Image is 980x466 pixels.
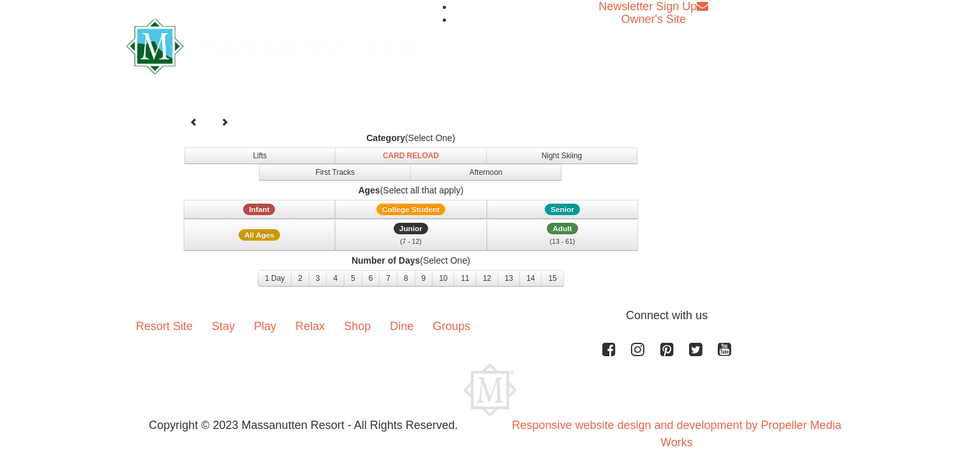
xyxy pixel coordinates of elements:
button: Afternoon [410,164,562,181]
button: Lifts [184,147,336,164]
button: 10 [432,270,454,287]
button: Adult (13 - 61) [487,219,639,251]
a: Owner's Site [621,13,686,26]
button: 9 [415,270,433,287]
label: (Select all that apply) [181,184,641,197]
button: Infant [184,200,336,219]
span: Junior [394,223,428,234]
a: Groups [423,307,480,347]
strong: Number of Days [352,255,420,266]
button: 12 [476,270,498,287]
a: Responsive website design and development by Propeller Media Works [512,419,841,449]
a: Dine [380,307,423,347]
span: Senior [545,204,580,215]
a: Shop [334,307,380,347]
a: Massanutten Resort [126,29,419,59]
button: 7 [379,270,397,287]
label: (Select One) [181,254,641,267]
button: 2 [291,270,309,287]
button: Junior (7 - 12) [335,219,487,251]
button: Night Skiing [486,147,638,164]
button: All Ages [184,219,336,251]
button: Card Reload [335,147,487,164]
label: (Select One) [181,132,641,144]
a: Relax [286,307,334,347]
button: 6 [362,270,380,287]
button: 15 [541,270,563,287]
a: Resort Site [126,307,202,347]
button: 14 [519,270,542,287]
button: 13 [498,270,520,287]
button: Senior [487,200,639,219]
button: First Tracks [259,164,411,181]
p: Connect with us [126,307,854,324]
span: Adult [547,223,577,234]
button: College Student [335,200,487,219]
button: 1 Day [258,270,292,287]
a: Play [244,307,286,347]
button: 8 [397,270,415,287]
img: Massanutten Resort Logo [126,19,419,74]
a: Stay [202,307,244,347]
div: (13 - 61) [495,235,630,248]
span: All Ages [239,229,280,241]
button: 11 [454,270,476,287]
p: Copyright © 2023 Massanutten Resort - All Rights Reserved. [117,417,490,434]
button: 4 [326,270,345,287]
button: 3 [309,270,327,287]
span: Infant [243,204,275,215]
img: Massanutten Resort Logo [463,363,517,417]
strong: Category [366,133,405,143]
button: 5 [344,270,362,287]
span: College Student [376,204,445,215]
strong: Ages [358,185,380,195]
div: (7 - 12) [343,235,479,248]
